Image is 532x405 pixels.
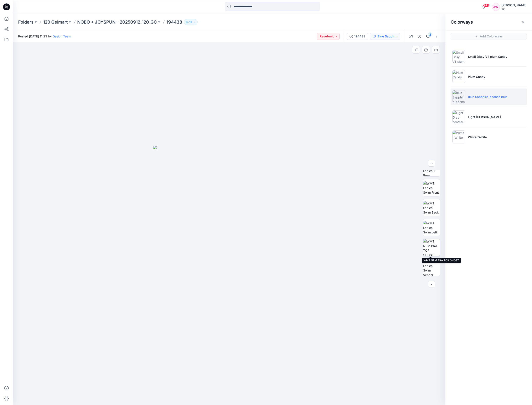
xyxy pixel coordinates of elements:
div: Blue Sapphire_Xeonon Blue [377,34,397,39]
p: Light [PERSON_NAME] [468,115,501,119]
button: 10 [184,19,198,25]
div: 8 [428,32,432,37]
p: Small Ditsy V1_plum Candy [468,54,507,59]
img: WMT Ladies Swim Front [423,181,440,195]
button: 194438 [347,33,368,40]
button: Blue Sapphire_Xeonon Blue [370,33,400,40]
a: Folders [18,19,34,25]
img: eyJhbGciOiJIUzI1NiIsImtpZCI6IjAiLCJzbHQiOiJzZXMiLCJ0eXAiOiJKV1QifQ.eyJkYXRhIjp7InR5cGUiOiJzdG9yYW... [153,146,305,405]
h2: Colorways [451,19,473,25]
p: 194438 [166,19,182,25]
p: Blue Sapphire_Xeonon Blue [468,95,507,99]
div: 194438 [354,34,365,39]
img: NRM SD Ladies Swim Render [423,259,440,276]
a: NOBO + JOYSPUN - 20250912_120_GC [77,19,157,25]
span: Posted [DATE] 11:23 by [18,34,71,39]
div: [PERSON_NAME] [501,3,527,8]
img: Blue Sapphire_Xeonon Blue [452,90,465,103]
img: Light Gray heather [452,110,465,123]
div: AW [492,3,500,11]
p: 10 [189,20,192,24]
div: PIC [501,8,527,11]
a: Design Team [53,34,71,38]
a: 120 Gelmart [43,19,68,25]
button: Details [416,33,423,40]
p: Winter White [468,135,487,139]
img: Small Ditsy V1_plum Candy [452,50,465,63]
img: WMT Ladies Swim Back [423,201,440,215]
button: 8 [425,33,432,40]
img: Plum Candy [452,70,465,83]
img: Winter White [452,130,465,143]
span: 99+ [483,4,490,7]
img: WMT Ladies Swim Left [423,221,440,235]
img: WMT NRM BRA TOP GHOST [423,239,440,256]
p: Plum Candy [468,74,485,79]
